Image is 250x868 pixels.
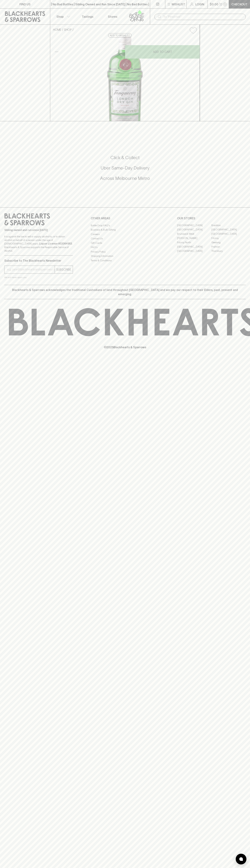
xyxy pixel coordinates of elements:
div: Call to action block [4,140,246,200]
h5: Across Melbourne Metro [4,175,246,181]
a: Braddon [211,223,246,228]
p: Wishlist [172,2,185,6]
p: FIND US [19,2,31,6]
a: Bottle Drop FAQ's [91,223,159,228]
a: Tastings [75,9,100,24]
a: Privacy Policy [91,250,159,254]
a: Contact Us [91,236,159,241]
a: HOME [53,28,61,31]
button: Shop [50,9,75,24]
input: e.g. jane@blackheartsandsparrows.com.au [7,267,55,272]
input: Try "Pinot noir" [163,14,243,20]
img: bubble-icon [239,857,243,861]
p: Shop [56,14,64,19]
a: [GEOGRAPHIC_DATA] [211,228,246,232]
p: 0 [224,3,226,5]
img: 3526.png [50,37,200,121]
p: Checkout [231,2,247,6]
strong: Liquor License #32064953 [39,242,72,245]
p: Subscribe to The Blackhearts Newsletter [4,258,73,263]
p: Blackhearts & Sparrows acknowledges the traditional Custodians of land throughout [GEOGRAPHIC_DAT... [7,288,243,296]
a: Geelong [211,240,246,245]
a: Stores [100,9,125,24]
a: Business & Bulk Gifting [91,228,159,232]
p: Login [195,2,204,6]
a: [PERSON_NAME] [177,236,211,240]
button: Add to wishlist [188,26,198,35]
p: Sibling owned and run since [DATE] [4,228,73,232]
a: SHOP [64,28,72,31]
a: [GEOGRAPHIC_DATA] [177,249,211,253]
a: Prahran [211,245,246,249]
p: OTHER AREAS [91,216,159,220]
a: Terms & Conditions [91,258,159,263]
p: Stores [108,14,117,19]
a: FAQ's [91,245,159,250]
a: [GEOGRAPHIC_DATA] [211,232,246,236]
button: SUBSCRIBE [55,266,73,273]
button: Add to wishlist [108,33,132,38]
p: It is against the law to sell or supply alcohol to, or to obtain alcohol on behalf of a person un... [4,235,73,253]
a: Careers [91,232,159,236]
a: Brunswick West [177,232,211,236]
a: [GEOGRAPHIC_DATA] [177,223,211,228]
a: Gift Cards [91,241,159,245]
p: ADD TO CART [153,50,172,54]
button: ADD TO CART [125,45,200,59]
h5: Click & Collect [4,155,246,161]
a: Thornbury [211,249,246,253]
a: [GEOGRAPHIC_DATA] [177,228,211,232]
p: OUR STORES [177,216,246,220]
a: Fitzroy [211,236,246,240]
p: We will never spam you [4,276,73,279]
p: $0.00 [210,2,218,6]
a: [GEOGRAPHIC_DATA] [177,245,211,249]
p: Tastings [82,14,93,19]
a: Shipping Information [91,254,159,258]
h5: Uber Same-Day Delivery [4,165,246,171]
p: SUBSCRIBE [56,267,71,272]
a: Fitzroy North [177,240,211,245]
